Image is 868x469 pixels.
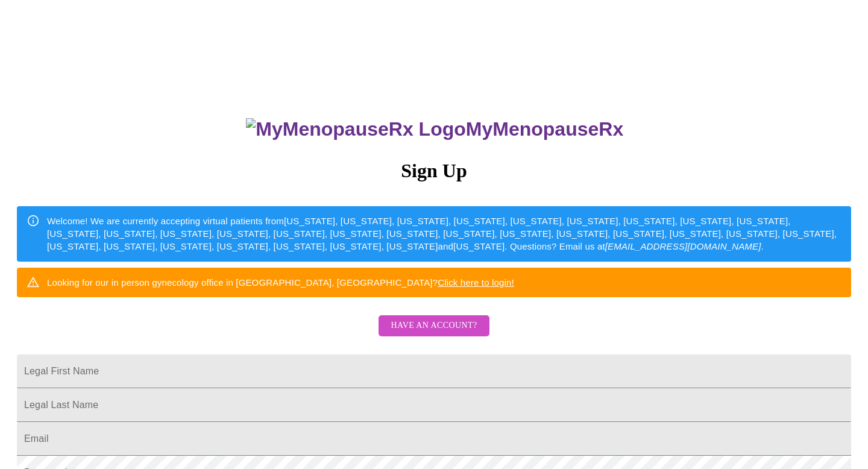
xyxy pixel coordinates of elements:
[605,241,761,251] em: [EMAIL_ADDRESS][DOMAIN_NAME]
[391,318,477,333] span: Have an account?
[47,210,841,258] div: Welcome! We are currently accepting virtual patients from [US_STATE], [US_STATE], [US_STATE], [US...
[17,160,851,182] h3: Sign Up
[438,277,514,288] a: Click here to login!
[19,118,852,140] h3: MyMenopauseRx
[246,118,465,140] img: MyMenopauseRx Logo
[376,329,492,339] a: Have an account?
[47,271,514,294] div: Looking for our in person gynecology office in [GEOGRAPHIC_DATA], [GEOGRAPHIC_DATA]?
[379,315,489,336] button: Have an account?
